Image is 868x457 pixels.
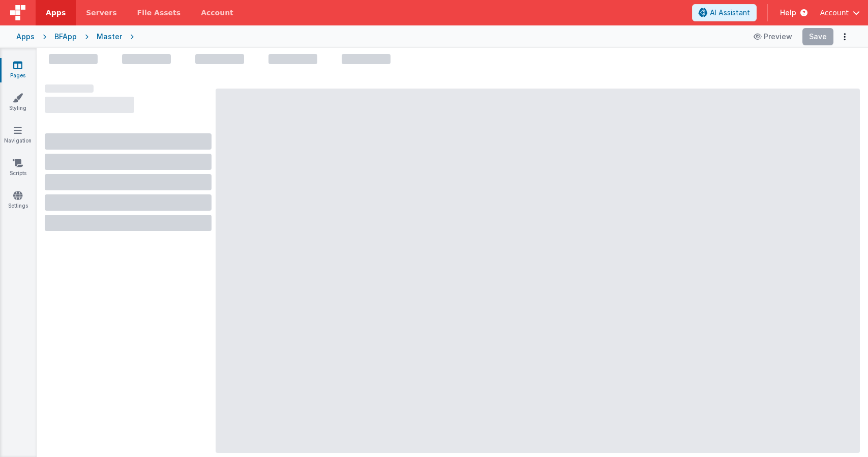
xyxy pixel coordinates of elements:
button: AI Assistant [692,4,757,21]
div: Apps [16,32,35,42]
span: File Assets [137,8,181,18]
span: AI Assistant [710,8,750,18]
button: Options [837,30,852,44]
span: Account [820,8,849,18]
span: Servers [86,8,116,18]
span: Apps [46,8,66,18]
div: Master [97,32,122,42]
span: Help [780,8,796,18]
button: Save [802,28,833,45]
button: Account [820,8,860,18]
button: Preview [747,28,798,45]
div: BFApp [54,32,77,42]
